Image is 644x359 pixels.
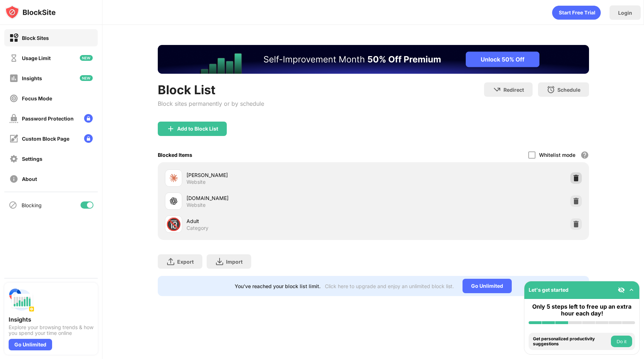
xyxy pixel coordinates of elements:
img: push-insights.svg [9,287,34,313]
img: password-protection-off.svg [9,114,18,123]
div: Adult [187,217,373,225]
img: favicons [169,197,178,205]
img: lock-menu.svg [84,114,93,123]
div: Insights [9,316,93,323]
div: Custom Block Page [22,136,69,142]
div: Website [187,202,206,208]
div: Settings [22,156,42,162]
div: Export [177,259,194,265]
div: Whitelist mode [539,152,575,158]
div: Focus Mode [22,95,52,101]
img: insights-off.svg [9,74,18,83]
div: Go Unlimited [9,339,52,350]
img: omni-setup-toggle.svg [628,286,635,294]
img: new-icon.svg [80,55,93,61]
img: favicons [169,174,178,182]
div: Password Protection [22,115,74,122]
div: animation [552,5,601,20]
button: Do it [611,336,632,347]
div: Insights [22,75,42,81]
img: customize-block-page-off.svg [9,134,18,143]
div: Go Unlimited [463,279,512,293]
img: lock-menu.svg [84,134,93,143]
div: Website [187,179,206,185]
div: Usage Limit [22,55,51,61]
div: Login [618,10,632,16]
div: [PERSON_NAME] [187,171,373,179]
iframe: Banner [158,45,589,74]
div: Click here to upgrade and enjoy an unlimited block list. [325,283,454,289]
div: Block List [158,82,264,97]
img: eye-not-visible.svg [618,286,625,294]
div: [DOMAIN_NAME] [187,194,373,202]
div: 🔞 [166,217,181,232]
div: Blocking [22,202,42,208]
img: settings-off.svg [9,154,18,163]
img: new-icon.svg [80,75,93,81]
div: Category [187,225,208,231]
div: About [22,176,37,182]
div: You’ve reached your block list limit. [235,283,321,289]
img: focus-off.svg [9,94,18,103]
img: blocking-icon.svg [9,201,17,209]
div: Add to Block List [177,126,218,132]
div: Explore your browsing trends & how you spend your time online [9,324,93,336]
div: Block Sites [22,35,49,41]
img: logo-blocksite.svg [5,5,56,19]
img: block-on.svg [9,33,18,42]
div: Block sites permanently or by schedule [158,100,264,107]
div: Schedule [557,87,580,93]
img: time-usage-off.svg [9,54,18,63]
img: about-off.svg [9,174,18,183]
div: Redirect [503,87,524,93]
div: Blocked Items [158,152,192,158]
div: Only 5 steps left to free up an extra hour each day! [529,303,635,317]
div: Import [226,259,243,265]
div: Get personalized productivity suggestions [533,336,609,347]
div: Let's get started [529,287,569,293]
